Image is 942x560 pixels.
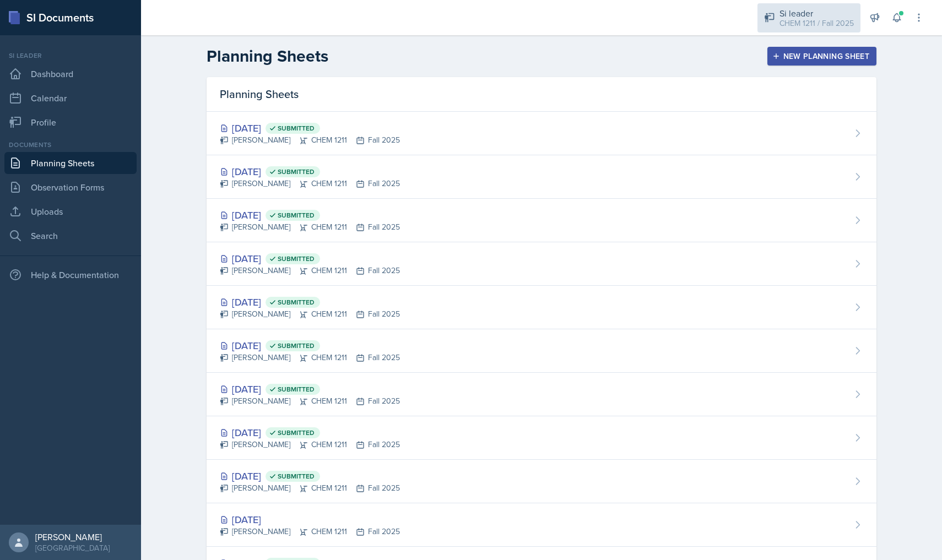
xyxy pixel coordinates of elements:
[35,542,110,553] div: [GEOGRAPHIC_DATA]
[207,373,876,416] a: [DATE] Submitted [PERSON_NAME]CHEM 1211Fall 2025
[779,7,854,20] div: Si leader
[220,121,400,135] div: [DATE]
[220,134,400,146] div: [PERSON_NAME] CHEM 1211 Fall 2025
[779,18,854,29] div: CHEM 1211 / Fall 2025
[278,385,315,394] span: Submitted
[207,112,876,155] a: [DATE] Submitted [PERSON_NAME]CHEM 1211Fall 2025
[207,242,876,286] a: [DATE] Submitted [PERSON_NAME]CHEM 1211Fall 2025
[35,531,110,542] div: [PERSON_NAME]
[220,208,400,222] div: [DATE]
[220,526,400,537] div: [PERSON_NAME] CHEM 1211 Fall 2025
[207,155,876,199] a: [DATE] Submitted [PERSON_NAME]CHEM 1211Fall 2025
[4,51,137,61] div: Si leader
[220,251,400,266] div: [DATE]
[278,298,315,307] span: Submitted
[220,395,400,407] div: [PERSON_NAME] CHEM 1211 Fall 2025
[220,425,400,440] div: [DATE]
[207,503,876,547] a: [DATE] [PERSON_NAME]CHEM 1211Fall 2025
[220,469,400,483] div: [DATE]
[775,52,869,61] div: New Planning Sheet
[4,200,137,222] a: Uploads
[220,512,400,527] div: [DATE]
[4,176,137,198] a: Observation Forms
[278,341,315,350] span: Submitted
[207,286,876,329] a: [DATE] Submitted [PERSON_NAME]CHEM 1211Fall 2025
[278,254,315,263] span: Submitted
[207,77,876,112] div: Planning Sheets
[207,46,328,66] h2: Planning Sheets
[220,221,400,233] div: [PERSON_NAME] CHEM 1211 Fall 2025
[207,199,876,242] a: [DATE] Submitted [PERSON_NAME]CHEM 1211Fall 2025
[220,382,400,396] div: [DATE]
[767,47,876,66] button: New Planning Sheet
[4,152,137,174] a: Planning Sheets
[207,329,876,373] a: [DATE] Submitted [PERSON_NAME]CHEM 1211Fall 2025
[220,352,400,363] div: [PERSON_NAME] CHEM 1211 Fall 2025
[220,482,400,494] div: [PERSON_NAME] CHEM 1211 Fall 2025
[220,439,400,450] div: [PERSON_NAME] CHEM 1211 Fall 2025
[4,63,137,85] a: Dashboard
[220,265,400,276] div: [PERSON_NAME] CHEM 1211 Fall 2025
[220,308,400,320] div: [PERSON_NAME] CHEM 1211 Fall 2025
[4,111,137,133] a: Profile
[220,164,400,179] div: [DATE]
[278,472,315,481] span: Submitted
[278,428,315,437] span: Submitted
[4,87,137,109] a: Calendar
[278,167,315,176] span: Submitted
[278,211,315,220] span: Submitted
[4,140,137,150] div: Documents
[207,460,876,503] a: [DATE] Submitted [PERSON_NAME]CHEM 1211Fall 2025
[4,225,137,247] a: Search
[220,338,400,353] div: [DATE]
[220,295,400,309] div: [DATE]
[4,264,137,286] div: Help & Documentation
[220,178,400,189] div: [PERSON_NAME] CHEM 1211 Fall 2025
[278,124,315,133] span: Submitted
[207,416,876,460] a: [DATE] Submitted [PERSON_NAME]CHEM 1211Fall 2025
